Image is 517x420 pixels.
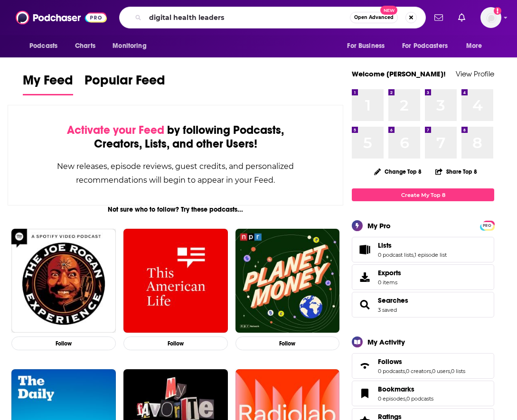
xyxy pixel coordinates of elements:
span: , [450,368,451,374]
a: Show notifications dropdown [454,9,469,26]
span: More [466,39,482,53]
span: Exports [355,271,374,284]
a: Searches [378,296,408,305]
span: Follows [378,357,402,366]
a: Popular Feed [85,72,165,95]
div: New releases, episode reviews, guest credits, and personalized recommendations will begin to appe... [56,159,295,187]
img: The Joe Rogan Experience [11,229,116,333]
span: Monitoring [113,39,146,53]
span: 0 items [378,279,401,286]
button: Show profile menu [480,7,501,28]
span: Lists [378,241,392,250]
a: Lists [355,243,374,256]
button: open menu [23,37,70,55]
button: Follow [235,336,340,350]
span: Activate your Feed [67,123,164,137]
span: , [405,368,406,374]
a: 0 users [432,368,450,374]
span: PRO [481,222,493,229]
span: Bookmarks [378,385,414,393]
span: Lists [352,237,494,262]
button: open menu [396,37,461,55]
button: Change Top 8 [368,166,427,177]
a: Bookmarks [378,385,433,393]
a: 0 lists [451,368,465,374]
span: Exports [378,269,401,277]
span: , [431,368,432,374]
button: open menu [340,37,396,55]
a: Lists [378,241,447,250]
span: Follows [352,353,494,379]
a: Follows [378,357,465,366]
a: Show notifications dropdown [431,9,447,26]
span: , [405,395,406,402]
svg: Add a profile image [494,7,501,15]
a: 3 saved [378,307,397,313]
span: Charts [75,39,95,53]
button: open menu [106,37,159,55]
span: Logged in as WE_Broadcast [480,7,501,28]
div: Search podcasts, credits, & more... [119,7,426,28]
a: Charts [69,37,101,55]
a: 0 podcasts [378,368,405,374]
div: My Activity [367,337,405,346]
a: 0 podcast lists [378,252,414,258]
button: open menu [460,37,494,55]
a: Follows [355,359,374,373]
img: This American Life [123,229,228,333]
a: PRO [481,222,493,229]
a: 0 episodes [378,395,405,402]
a: 1 episode list [414,252,447,258]
button: Follow [11,336,116,350]
img: User Profile [480,7,501,28]
span: New [380,6,397,15]
a: Create My Top 8 [352,188,494,201]
span: Searches [352,292,494,317]
input: Search podcasts, credits, & more... [145,10,350,25]
button: Follow [123,336,228,350]
img: Podchaser - Follow, Share and Rate Podcasts [16,9,107,27]
a: Searches [355,298,374,311]
div: by following Podcasts, Creators, Lists, and other Users! [56,123,295,151]
span: Podcasts [29,39,57,53]
a: Welcome [PERSON_NAME]! [352,69,446,78]
button: Open AdvancedNew [350,12,398,23]
span: Popular Feed [85,72,165,94]
img: Planet Money [235,229,340,333]
div: My Pro [367,221,391,230]
a: 0 podcasts [406,395,433,402]
span: Bookmarks [352,381,494,406]
button: Share Top 8 [435,162,478,181]
span: For Podcasters [402,39,448,53]
a: Exports [352,264,494,290]
a: View Profile [456,69,494,78]
span: Open Advanced [354,15,394,20]
span: For Business [347,39,385,53]
a: 0 creators [406,368,431,374]
a: Bookmarks [355,387,374,400]
span: My Feed [23,72,73,94]
span: , [414,252,414,258]
a: My Feed [23,72,73,95]
div: Not sure who to follow? Try these podcasts... [8,205,343,214]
